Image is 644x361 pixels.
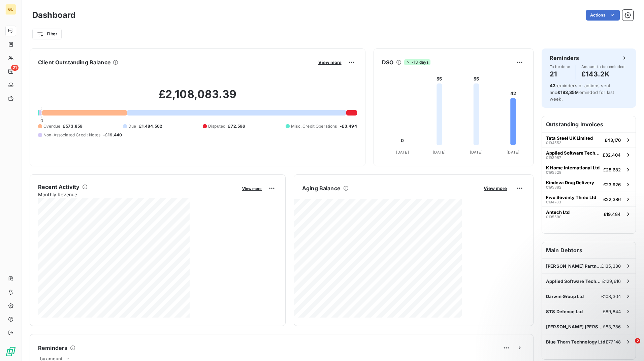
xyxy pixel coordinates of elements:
[509,296,644,343] iframe: Intercom notifications message
[316,59,344,65] button: View more
[581,69,625,79] h4: £143.2K
[382,58,393,66] h6: DSO
[546,180,594,185] span: Kindeva Drug Delivery
[208,123,225,129] span: Disputed
[38,344,67,352] h6: Reminders
[546,195,596,200] span: Five Seventy Three Ltd
[550,83,555,88] span: 43
[546,215,561,219] span: 0195590
[546,156,561,160] span: 0193987
[586,10,620,21] button: Actions
[550,65,570,69] span: To be done
[603,182,621,187] span: £23,926
[484,186,507,191] span: View more
[38,191,237,198] span: Monthly Revenue
[507,150,519,155] tspan: [DATE]
[63,123,83,129] span: £573,859
[38,183,79,191] h6: Recent Activity
[139,123,163,129] span: £1,484,562
[604,211,621,217] span: £19,484
[38,88,357,108] h2: £2,108,083.39
[542,206,636,221] button: Antech Ltd0195590£19,484
[546,135,593,141] span: Tata Steel UK Limited
[550,54,579,62] h6: Reminders
[242,186,262,191] span: View more
[40,118,43,123] span: 0
[546,209,570,215] span: Antech Ltd
[5,4,16,15] div: GU
[546,165,600,170] span: K Home International Ltd
[546,141,561,145] span: 0194553
[404,59,430,65] span: -13 days
[542,192,636,206] button: Five Seventy Three Ltd0194783£22,386
[605,137,621,143] span: £43,170
[103,132,122,138] span: -£19,440
[318,60,342,65] span: View more
[550,83,614,102] span: reminders or actions sent and reminded for last week.
[546,170,561,174] span: 0195528
[43,123,60,129] span: Overdue
[546,185,561,189] span: 0195382
[38,58,111,66] h6: Client Outstanding Balance
[601,294,621,299] span: £108,304
[542,132,636,147] button: Tata Steel UK Limited0194553£43,170
[340,123,357,129] span: -£3,494
[11,65,19,71] span: 21
[557,90,577,95] span: £193,359
[602,278,621,284] span: £129,616
[542,177,636,192] button: Kindeva Drug Delivery0195382£23,926
[542,147,636,162] button: Applied Software Technology, LLC0193987£32,404
[470,150,482,155] tspan: [DATE]
[240,185,264,191] button: View more
[43,132,100,138] span: Non-Associated Credit Notes
[546,294,584,299] span: Darwin Group Ltd
[546,263,601,269] span: [PERSON_NAME] Partnership Ltd
[228,123,245,129] span: £72,596
[542,242,636,258] h6: Main Debtors
[32,29,62,39] button: Filter
[433,150,446,155] tspan: [DATE]
[291,123,337,129] span: Misc. Credit Operations
[482,185,509,191] button: View more
[603,167,621,172] span: £28,682
[546,150,600,156] span: Applied Software Technology, LLC
[621,338,637,354] iframe: Intercom live chat
[603,152,621,158] span: £32,404
[302,184,341,192] h6: Aging Balance
[546,278,602,284] span: Applied Software Technology, LLC
[32,9,75,21] h3: Dashboard
[603,197,621,202] span: £22,386
[542,162,636,177] button: K Home International Ltd0195528£28,682
[396,150,409,155] tspan: [DATE]
[546,200,561,204] span: 0194783
[128,123,136,129] span: Due
[5,346,16,357] img: Logo LeanPay
[542,116,636,132] h6: Outstanding Invoices
[601,263,621,269] span: £135,380
[635,338,640,343] span: 2
[550,69,570,79] h4: 21
[581,65,625,69] span: Amount to be reminded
